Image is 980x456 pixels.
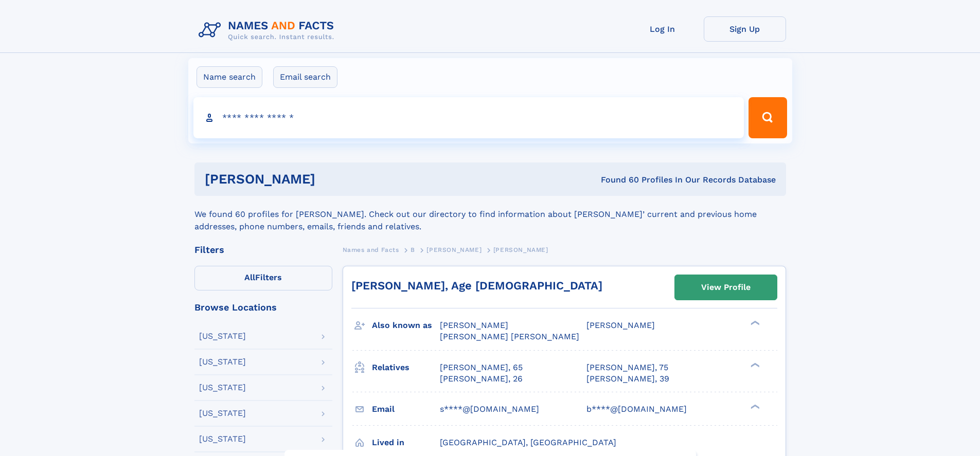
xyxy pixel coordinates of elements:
[458,174,776,186] div: Found 60 Profiles In Our Records Database
[372,434,440,451] h3: Lived in
[586,320,655,330] span: [PERSON_NAME]
[193,97,744,138] input: search input
[586,362,668,373] a: [PERSON_NAME], 75
[244,272,255,282] span: All
[426,243,482,256] a: [PERSON_NAME]
[749,97,787,138] button: Search Button
[675,275,777,300] a: View Profile
[372,317,440,334] h3: Also known as
[197,66,262,88] label: Name search
[199,384,246,392] div: [US_STATE]
[748,361,760,368] div: ❯
[343,243,399,256] a: Names and Facts
[440,332,579,341] span: [PERSON_NAME] [PERSON_NAME]
[194,266,332,290] label: Filters
[493,246,548,253] span: [PERSON_NAME]
[440,362,523,373] a: [PERSON_NAME], 65
[411,243,415,256] a: B
[440,437,616,447] span: [GEOGRAPHIC_DATA], [GEOGRAPHIC_DATA]
[199,435,246,443] div: [US_STATE]
[273,66,337,88] label: Email search
[199,358,246,366] div: [US_STATE]
[440,320,508,330] span: [PERSON_NAME]
[440,373,523,385] a: [PERSON_NAME], 26
[194,303,332,312] div: Browse Locations
[194,245,332,254] div: Filters
[194,16,343,44] img: Logo Names and Facts
[351,279,602,292] a: [PERSON_NAME], Age [DEMOGRAPHIC_DATA]
[586,373,669,385] a: [PERSON_NAME], 39
[372,359,440,376] h3: Relatives
[205,173,458,186] h1: [PERSON_NAME]
[372,400,440,418] h3: Email
[426,246,482,253] span: [PERSON_NAME]
[199,409,246,417] div: [US_STATE]
[411,246,415,253] span: B
[748,320,760,326] div: ❯
[199,332,246,340] div: [US_STATE]
[194,196,786,233] div: We found 60 profiles for [PERSON_NAME]. Check out our directory to find information about [PERSON...
[704,16,786,42] a: Sign Up
[748,403,760,410] div: ❯
[701,276,751,299] div: View Profile
[621,16,704,42] a: Log In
